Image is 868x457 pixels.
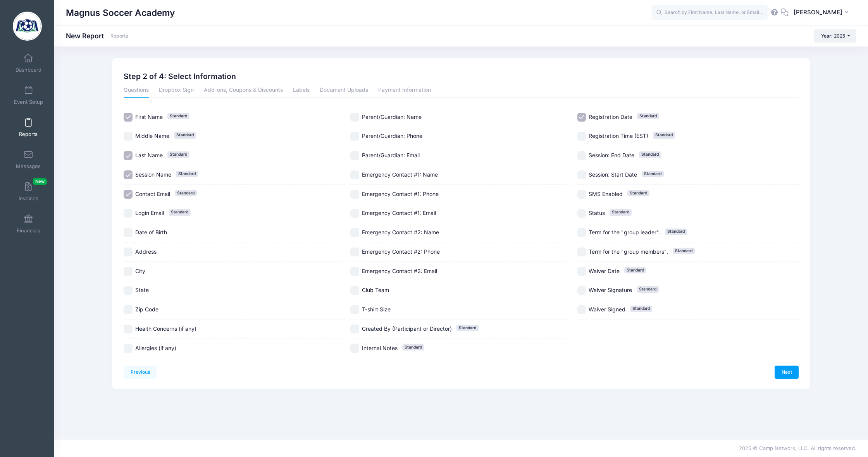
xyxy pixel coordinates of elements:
span: Messages [16,163,41,170]
input: Middle NameStandard [124,132,133,141]
span: Registration Time (EST) [589,132,648,139]
span: Allergies (if any) [135,345,176,351]
input: Club Team [350,286,359,295]
a: Payment Information [378,84,431,98]
input: Emergency Contact #1: Email [350,209,359,218]
span: Waiver Signature [589,287,632,293]
input: Emergency Contact #1: Name [350,170,359,179]
input: Session: End DateStandard [577,151,586,160]
span: State [135,287,149,293]
a: Previous [124,366,157,379]
span: Standard [167,113,189,119]
img: Magnus Soccer Academy [13,12,42,41]
input: Emergency Contact #2: Phone [350,247,359,256]
button: Year: 2025 [814,29,856,43]
input: Allergies (if any) [124,344,133,353]
span: Standard [176,171,198,177]
span: Standard [639,151,661,158]
span: Standard [637,286,659,292]
input: Parent/Guardian: Email [350,151,359,160]
a: Add-ons, Coupons & Discounts [204,84,283,98]
h2: Step 2 of 4: Select Information [124,72,236,81]
a: Financials [10,210,47,237]
input: Zip Code [124,305,133,314]
span: New [33,178,47,185]
a: Labels [293,84,310,98]
h1: New Report [66,32,128,40]
input: Health Concerns (if any) [124,325,133,333]
a: Reports [10,114,47,141]
span: T-shirt Size [362,306,391,313]
span: Registration Date [589,113,632,120]
span: Emergency Contact #2: Name [362,229,439,235]
input: Search by First Name, Last Name, or Email... [651,5,768,21]
span: Emergency Contact #1: Email [362,210,436,216]
span: Waiver Date [589,268,620,274]
input: Waiver SignatureStandard [577,286,586,295]
span: Parent/Guardian: Email [362,152,420,158]
input: Created By (Participant or Director)Standard [350,325,359,333]
a: Dropbox Sign [159,84,194,98]
input: State [124,286,133,295]
span: Emergency Contact #2: Email [362,268,437,274]
span: Date of Birth [135,229,167,235]
span: Standard [174,132,196,138]
span: Last Name [135,152,163,158]
span: Event Setup [14,99,43,105]
span: Standard [175,190,197,196]
input: SMS EnabledStandard [577,190,586,199]
button: [PERSON_NAME] [789,4,856,22]
span: Club Team [362,287,389,293]
span: Contact Email [135,191,170,197]
span: Standard [167,151,189,158]
a: InvoicesNew [10,178,47,205]
input: Registration DateStandard [577,113,586,122]
input: Last NameStandard [124,151,133,160]
h1: Magnus Soccer Academy [66,4,175,22]
span: Reports [19,131,38,137]
input: T-shirt Size [350,305,359,314]
a: Event Setup [10,82,47,109]
input: Emergency Contact #2: Email [350,267,359,276]
span: Parent/Guardian: Phone [362,132,422,139]
span: Session: Start Date [589,171,637,178]
input: Session: Start DateStandard [577,170,586,179]
input: Parent/Guardian: Phone [350,132,359,141]
span: Standard [624,267,646,273]
a: Reports [110,33,128,39]
span: Standard [637,113,659,119]
span: Standard [610,209,632,215]
input: Contact EmailStandard [124,190,133,199]
span: Internal Notes [362,345,398,351]
input: Login EmailStandard [124,209,133,218]
span: Standard [665,228,687,235]
span: Standard [456,325,479,331]
span: Term for the "group leader". [589,229,660,235]
span: Login Email [135,210,164,216]
span: Invoices [19,195,38,202]
span: Term for the "group members". [589,248,668,255]
span: Emergency Contact #2: Phone [362,248,440,255]
span: Session Name [135,171,171,178]
a: Questions [124,84,149,98]
span: Zip Code [135,306,158,313]
span: SMS Enabled [589,191,623,197]
input: First NameStandard [124,113,133,122]
a: Dashboard [10,50,47,77]
span: Waiver Signed [589,306,625,313]
input: Term for the "group members".Standard [577,247,586,256]
span: Standard [169,209,191,215]
span: Emergency Contact #1: Name [362,171,438,178]
span: Standard [673,248,695,254]
span: Financials [17,227,40,234]
input: Registration Time (EST)Standard [577,132,586,141]
span: City [135,268,145,274]
span: Standard [642,171,664,177]
input: Address [124,247,133,256]
span: Middle Name [135,132,169,139]
span: Dashboard [15,67,41,73]
span: Standard [630,306,652,312]
input: City [124,267,133,276]
span: 2025 © Camp Network, LLC. All rights reserved. [739,445,856,451]
span: Standard [627,190,649,196]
